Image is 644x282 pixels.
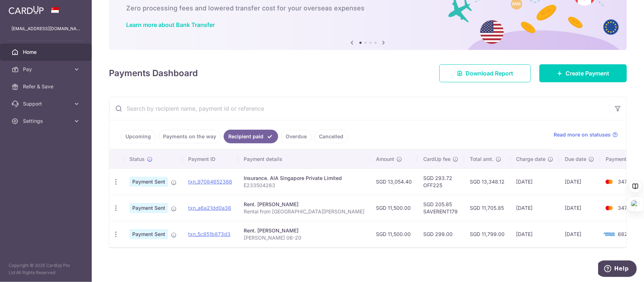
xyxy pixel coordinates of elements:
[418,168,464,195] td: SGD 293.72 OFF225
[129,203,168,213] span: Payment Sent
[464,221,510,247] td: SGD 11,799.00
[554,131,611,138] span: Read more on statuses
[244,234,364,241] p: [PERSON_NAME] 06-20
[418,221,464,247] td: SGD 299.00
[244,182,364,189] p: E233504263
[129,156,145,163] span: Status
[376,156,394,163] span: Amount
[314,130,348,143] a: Cancelled
[370,168,418,195] td: SGD 13,054.40
[466,69,513,78] span: Download Report
[618,205,630,211] span: 3479
[23,48,70,56] span: Home
[9,6,44,14] img: CardUp
[23,83,70,90] span: Refer & Save
[565,156,586,163] span: Due date
[182,150,238,168] th: Payment ID
[423,156,450,163] span: CardUp fee
[470,156,493,163] span: Total amt.
[23,100,70,107] span: Support
[188,205,231,211] a: txn_a6a21dd0a38
[11,25,80,32] p: [EMAIL_ADDRESS][DOMAIN_NAME]
[370,221,418,247] td: SGD 11,500.00
[23,117,70,125] span: Settings
[188,179,232,185] a: txn_97084652386
[439,64,531,82] a: Download Report
[126,21,215,28] a: Learn more about Bank Transfer
[464,195,510,221] td: SGD 11,705.85
[418,195,464,221] td: SGD 205.85 SAVERENT179
[510,168,559,195] td: [DATE]
[129,229,168,239] span: Payment Sent
[464,168,510,195] td: SGD 13,348.12
[238,150,370,168] th: Payment details
[281,130,311,143] a: Overdue
[618,179,630,185] span: 3479
[129,177,168,187] span: Payment Sent
[188,231,230,237] a: txn_5c851b873d3
[244,208,364,215] p: Rental from [GEOGRAPHIC_DATA][PERSON_NAME]
[510,195,559,221] td: [DATE]
[126,4,610,13] h6: Zero processing fees and lowered transfer cost for your overseas expenses
[559,221,600,247] td: [DATE]
[244,175,364,182] div: Insurance. AIA Singapore Private Limited
[109,67,198,80] h4: Payments Dashboard
[598,260,637,278] iframe: Opens a widget where you can find more information
[539,64,627,82] a: Create Payment
[566,69,609,78] span: Create Payment
[554,131,618,138] a: Read more on statuses
[158,130,221,143] a: Payments on the way
[618,231,630,237] span: 6825
[559,168,600,195] td: [DATE]
[109,97,609,120] input: Search by recipient name, payment id or reference
[121,130,156,143] a: Upcoming
[510,221,559,247] td: [DATE]
[244,201,364,208] div: Rent. [PERSON_NAME]
[559,195,600,221] td: [DATE]
[602,230,616,239] img: Bank Card
[224,130,278,143] a: Recipient paid
[602,204,616,212] img: Bank Card
[516,156,545,163] span: Charge date
[602,177,616,186] img: Bank Card
[23,66,70,73] span: Pay
[244,227,364,234] div: Rent. [PERSON_NAME]
[370,195,418,221] td: SGD 11,500.00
